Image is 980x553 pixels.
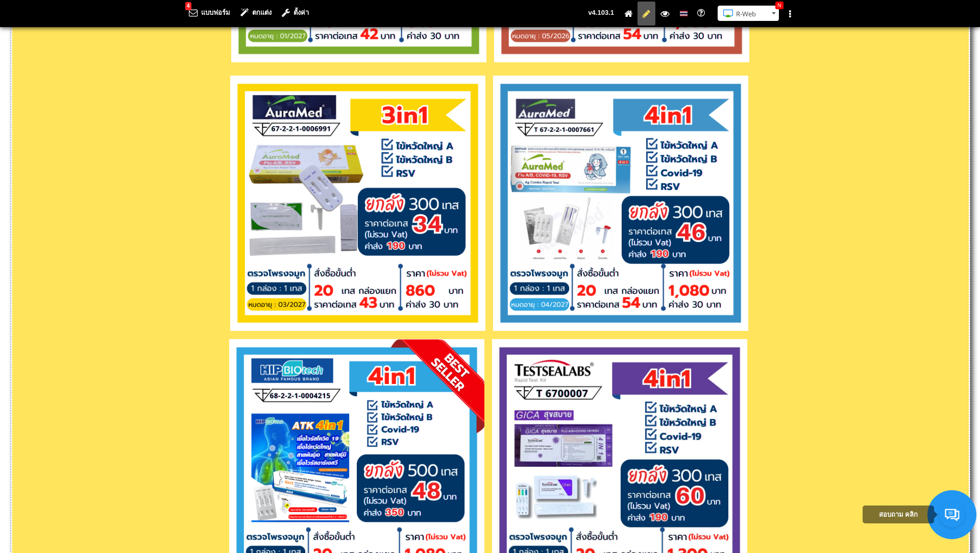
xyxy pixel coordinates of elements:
[240,9,272,16] a: ตกแต่ง
[493,76,748,331] img: Auramed มี อย. ATK ราคา ATK ขายส่ง ATK ตรวจ ATK Covid 19 ATK Covid ATK ไข้หวัดใหญ่ ATK Test ราคา ...
[879,511,918,518] span: สอบถาม คลิก
[638,2,655,26] li: มุมมองแก้ไข
[282,9,309,16] a: ตั้งค่า
[189,9,230,16] a: แบบฟอร์ม
[718,6,779,21] button: R-Web
[185,2,191,10] div: 4
[655,2,674,26] li: มุมมองผู้ชม
[723,10,733,17] img: R-Web-enabled.png
[230,76,485,331] img: Auramed มี อย. ATK ราคา ATK ขายส่ง ATK ตรวจ ATK Covid 19 ATK Covid ATK ไข้หวัดใหญ่ ATK Test ราคา ...
[736,9,756,18] span: R-Web
[775,2,783,9] span: N
[624,10,632,17] a: ไปยังหน้าแรก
